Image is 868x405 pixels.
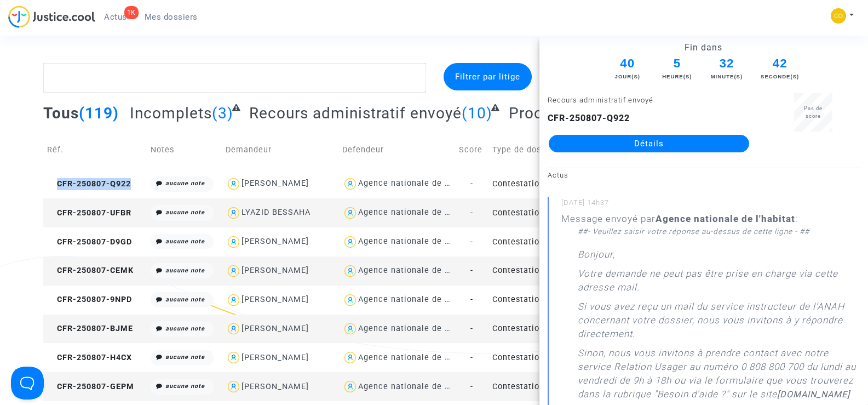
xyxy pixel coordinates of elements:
td: Contestation du retrait de [PERSON_NAME] par l'ANAH (mandataire) [488,315,605,344]
b: CFR-250807-Q922 [548,113,630,123]
span: CFR-250807-CEMK [47,266,134,275]
div: LYAZID BESSAHA [242,208,311,217]
td: Defendeur [338,130,455,169]
img: icon-user.svg [342,379,358,395]
span: Pas de score [804,105,823,119]
span: - [470,295,473,304]
div: Jour(s) [608,73,647,81]
span: - [470,208,473,218]
a: Détails [549,135,749,152]
span: Actus [104,12,127,22]
small: [DATE] 14h37 [561,198,860,212]
div: Agence nationale de l'habitat [358,237,479,246]
span: CFR-250807-BJME [47,324,133,333]
div: [PERSON_NAME] [242,324,309,333]
img: icon-user.svg [342,263,358,279]
img: icon-user.svg [226,350,242,366]
i: aucune note [165,383,205,390]
img: icon-user.svg [226,379,242,395]
span: Tous [43,104,79,122]
img: icon-user.svg [226,176,242,192]
small: Actus [548,171,568,179]
span: (3) [212,104,233,122]
span: 42 [760,54,800,73]
div: Agence nationale de l'habitat [358,382,479,391]
a: 1KActus [95,9,136,25]
i: aucune note [165,209,205,216]
div: Agence nationale de l'habitat [358,266,479,275]
span: Recours administratif envoyé [249,104,462,122]
img: icon-user.svg [342,205,358,221]
div: 1K [124,6,139,19]
td: Score [455,130,488,169]
span: CFR-250807-9NPD [47,295,132,304]
span: 5 [661,54,693,73]
img: icon-user.svg [226,205,242,221]
div: [PERSON_NAME] [242,266,309,275]
img: icon-user.svg [226,234,242,250]
p: Votre demande ne peut pas être prise en charge via cette adresse mail. [578,267,860,300]
a: [DOMAIN_NAME] [777,389,850,400]
td: Réf. [43,130,146,169]
i: aucune note [165,353,205,361]
i: aucune note [165,238,205,245]
iframe: Help Scout Beacon - Open [11,367,44,400]
img: icon-user.svg [342,321,358,337]
td: Contestation du retrait de [PERSON_NAME] par l'ANAH (mandataire) [488,227,605,256]
td: Contestation du retrait de [PERSON_NAME] par l'ANAH (mandataire) [488,256,605,286]
span: Filtrer par litige [455,72,520,82]
span: - [470,382,473,391]
b: Agence nationale de l'habitat [656,213,795,224]
p: Si vous avez reçu un mail du service instructeur de l’ANAH concernant votre dossier, nous vous in... [578,300,860,346]
span: - [470,237,473,247]
small: Recours administratif envoyé [548,96,653,104]
td: Contestation du retrait de [PERSON_NAME] par l'ANAH (mandataire) [488,372,605,401]
div: Agence nationale de l'habitat [358,208,479,217]
i: aucune note [165,267,205,274]
td: Contestation du retrait de [PERSON_NAME] par l'ANAH (mandataire) [488,343,605,372]
p: Bonjour, [578,248,615,267]
a: Mes dossiers [136,9,206,25]
span: CFR-250807-D9GD [47,237,132,247]
span: (119) [79,104,119,122]
img: icon-user.svg [342,234,358,250]
span: Mes dossiers [145,12,198,22]
div: [PERSON_NAME] [242,382,309,391]
div: Agence nationale de l'habitat [358,324,479,333]
i: aucune note [165,325,205,332]
i: aucune note [165,296,205,303]
span: - [470,179,473,189]
img: icon-user.svg [226,321,242,337]
img: icon-user.svg [226,263,242,279]
td: Contestation du retrait de [PERSON_NAME] par l'ANAH (mandataire) [488,198,605,227]
span: 32 [707,54,746,73]
img: icon-user.svg [342,292,358,308]
img: jc-logo.svg [8,5,95,28]
td: Contestation du retrait de [PERSON_NAME] par l'ANAH (mandataire) [488,169,605,198]
td: Demandeur [222,130,338,169]
span: CFR-250807-UFBR [47,208,131,218]
span: CFR-250807-GEPM [47,382,134,391]
span: - [470,266,473,275]
img: icon-user.svg [226,292,242,308]
td: Type de dossier [488,130,605,169]
td: Notes [147,130,222,169]
div: [PERSON_NAME] [242,179,309,188]
span: (10) [462,104,492,122]
span: - [470,353,473,362]
div: Minute(s) [707,73,746,81]
div: Heure(s) [661,73,693,81]
div: [PERSON_NAME] [242,295,309,304]
div: [PERSON_NAME] [242,353,309,362]
i: aucune note [165,180,205,187]
span: CFR-250807-Q922 [47,179,131,189]
span: Procédure en cours [509,104,651,122]
span: CFR-250807-H4CX [47,353,132,362]
span: - [470,324,473,333]
div: Fin dans [601,41,807,54]
div: Agence nationale de l'habitat [358,295,479,304]
div: [PERSON_NAME] [242,237,309,246]
div: Seconde(s) [760,73,800,81]
span: 40 [608,54,647,73]
div: Agence nationale de l'habitat [358,353,479,362]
